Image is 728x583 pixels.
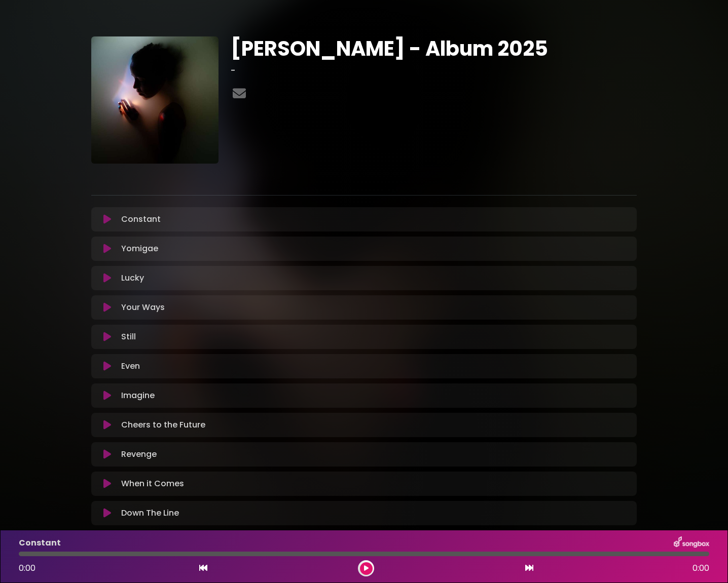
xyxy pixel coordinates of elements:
p: Still [121,331,136,343]
h3: - [231,65,637,76]
p: Constant [121,213,161,225]
p: Constant [19,537,61,549]
p: When it Comes [121,478,184,490]
p: Cheers to the Future [121,419,205,431]
p: Yomigae [121,243,158,255]
span: 0:00 [19,562,35,574]
p: Down The Line [121,507,179,519]
p: Even [121,360,140,372]
img: songbox-logo-white.png [674,536,709,550]
p: Lucky [121,272,144,284]
p: Your Ways [121,301,165,314]
p: Revenge [121,448,157,460]
img: 3zBjiAFS8u8Jw9k8ws7L [91,36,219,164]
p: Imagine [121,390,155,402]
h1: [PERSON_NAME] - Album 2025 [231,36,637,61]
span: 0:00 [693,562,709,574]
